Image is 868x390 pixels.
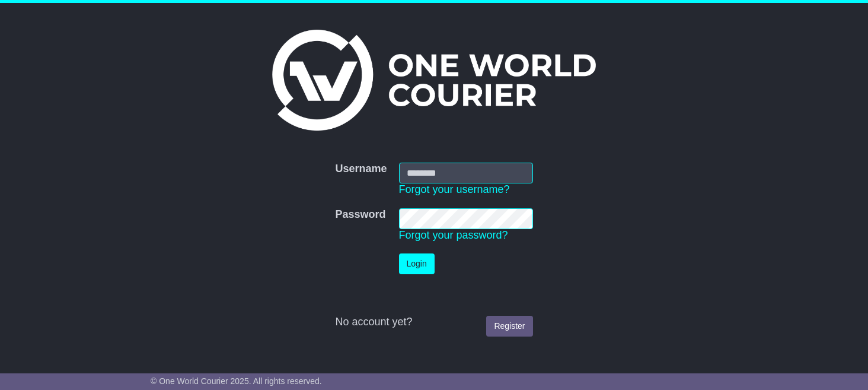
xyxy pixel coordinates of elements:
[272,30,596,131] img: One World
[399,229,508,241] a: Forgot your password?
[335,163,387,176] label: Username
[335,208,385,221] label: Password
[151,376,322,386] span: © One World Courier 2025. All rights reserved.
[335,316,532,329] div: No account yet?
[399,183,510,195] a: Forgot your username?
[486,316,532,337] a: Register
[399,253,435,274] button: Login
